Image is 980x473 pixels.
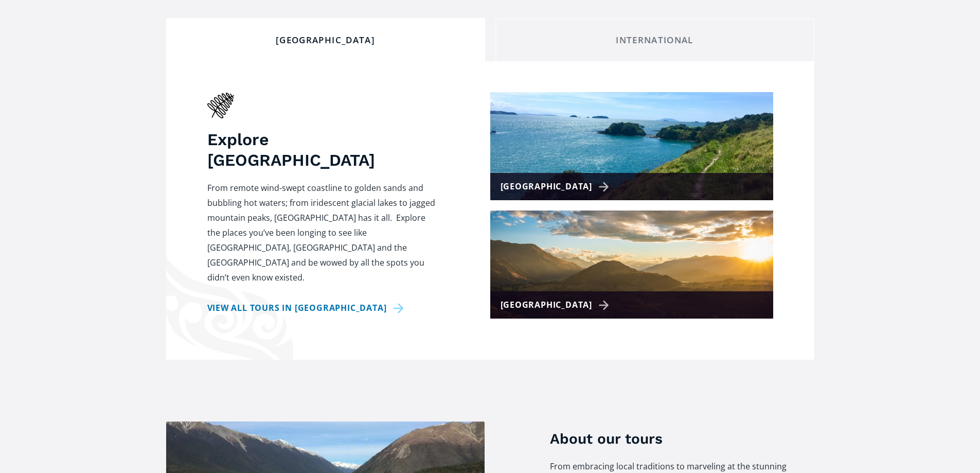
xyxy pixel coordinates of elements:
[207,301,407,316] a: View all tours in [GEOGRAPHIC_DATA]
[207,129,439,170] h3: Explore [GEOGRAPHIC_DATA]
[490,211,773,319] a: [GEOGRAPHIC_DATA]
[175,34,476,46] div: [GEOGRAPHIC_DATA]
[501,297,613,312] div: [GEOGRAPHIC_DATA]
[504,34,806,46] div: International
[490,92,773,200] a: [GEOGRAPHIC_DATA]
[501,179,613,194] div: [GEOGRAPHIC_DATA]
[207,181,439,285] p: From remote wind-swept coastline to golden sands and bubbling hot waters; from iridescent glacial...
[550,429,814,449] h3: About our tours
